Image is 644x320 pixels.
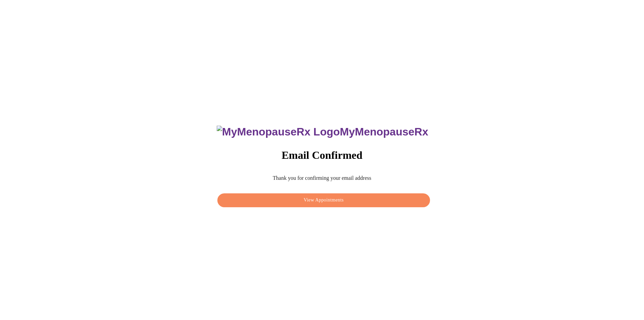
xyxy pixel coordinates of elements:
p: Thank you for confirming your email address [216,175,428,181]
h3: MyMenopauseRx [217,126,428,138]
button: View Appointments [217,193,430,207]
span: View Appointments [225,196,422,205]
img: MyMenopauseRx Logo [217,126,340,138]
h3: Email Confirmed [216,149,428,162]
a: View Appointments [216,195,431,201]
